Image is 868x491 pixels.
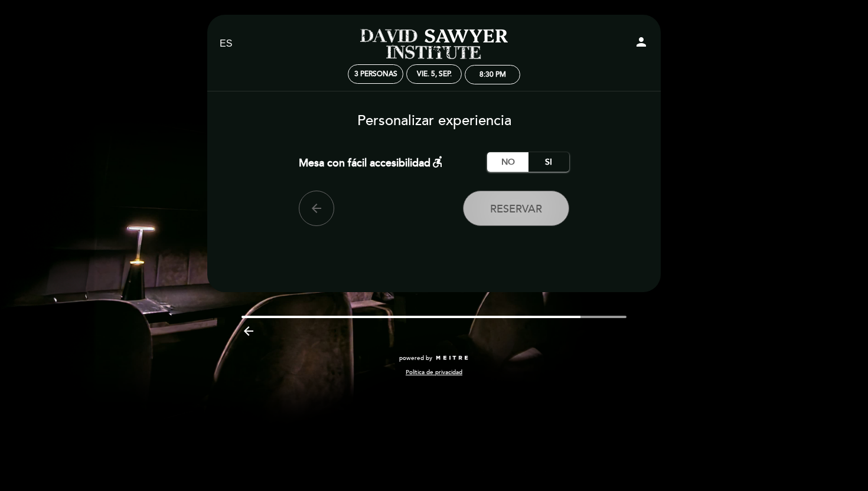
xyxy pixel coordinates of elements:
img: MEITRE [435,355,469,361]
div: vie. 5, sep. [417,70,452,78]
i: person [634,35,648,49]
span: 3 personas [354,70,397,78]
a: [PERSON_NAME] Institute [360,28,508,60]
label: Si [528,152,569,172]
span: Personalizar experiencia [357,112,511,129]
button: person [634,35,648,53]
div: 8:30 PM [479,70,506,79]
label: No [487,152,528,172]
a: Política de privacidad [406,368,462,377]
span: Reservar [490,202,542,215]
span: powered by [399,354,432,362]
button: arrow_back [299,191,334,226]
i: arrow_back [309,201,324,215]
div: Mesa con fácil accesibilidad [299,152,445,172]
button: Reservar [463,191,569,226]
i: arrow_backward [242,324,256,338]
a: powered by [399,354,469,362]
i: accessible_forward [430,155,445,169]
